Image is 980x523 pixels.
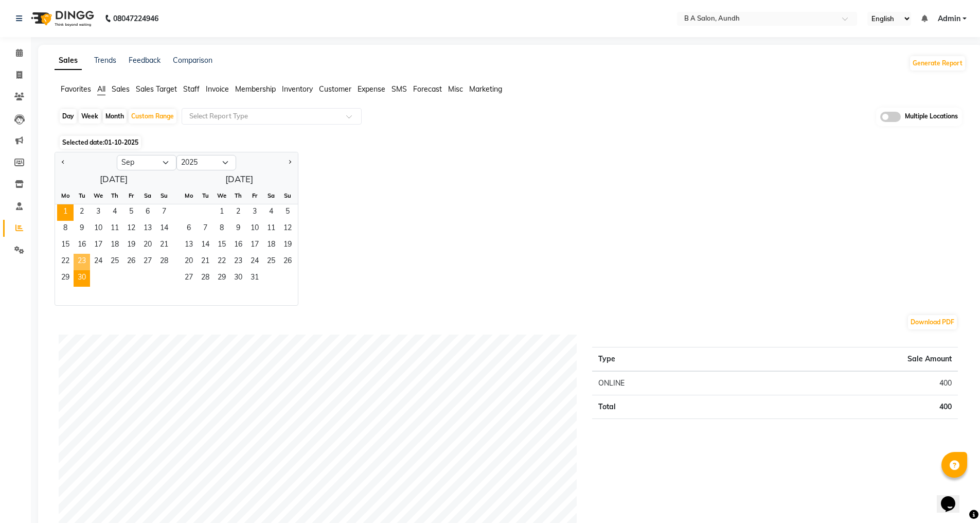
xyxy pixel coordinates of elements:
span: 29 [57,270,74,287]
span: 28 [156,254,172,270]
div: Monday, September 1, 2025 [57,204,74,221]
span: 11 [106,221,123,237]
div: Tuesday, September 23, 2025 [74,254,90,270]
th: Sale Amount [740,347,958,371]
div: Saturday, September 27, 2025 [139,254,156,270]
span: 31 [246,270,263,287]
button: Previous month [59,154,67,171]
span: 29 [213,270,230,287]
span: 1 [213,204,230,221]
span: 23 [74,254,90,270]
div: Thursday, September 4, 2025 [106,204,123,221]
span: 27 [181,270,197,287]
span: Membership [235,84,276,94]
button: Generate Report [910,56,965,71]
div: Th [230,187,246,204]
span: Misc [448,84,463,94]
span: 20 [139,237,156,254]
a: Sales [55,51,82,70]
div: Week [79,109,101,124]
div: Saturday, October 11, 2025 [263,221,279,237]
div: Wednesday, October 22, 2025 [213,254,230,270]
div: Fr [123,187,139,204]
span: 22 [57,254,74,270]
a: Comparison [173,56,212,65]
div: Saturday, September 13, 2025 [139,221,156,237]
span: 5 [279,204,296,221]
div: Sunday, October 12, 2025 [279,221,296,237]
div: Monday, September 22, 2025 [57,254,74,270]
span: Marketing [469,84,502,94]
div: Tuesday, September 9, 2025 [74,221,90,237]
div: Tuesday, October 7, 2025 [197,221,213,237]
div: Monday, September 29, 2025 [57,270,74,287]
span: 15 [57,237,74,254]
div: Day [60,109,77,124]
div: Friday, October 10, 2025 [246,221,263,237]
span: Sales Target [136,84,177,94]
span: 18 [263,237,279,254]
span: Selected date: [60,136,141,149]
span: 23 [230,254,246,270]
div: Friday, September 12, 2025 [123,221,139,237]
span: 22 [213,254,230,270]
div: Fr [246,187,263,204]
td: Total [592,395,740,419]
div: Tuesday, October 21, 2025 [197,254,213,270]
div: Sunday, October 19, 2025 [279,237,296,254]
div: Tu [74,187,90,204]
span: Favorites [61,84,91,94]
div: Tuesday, September 2, 2025 [74,204,90,221]
div: Friday, October 3, 2025 [246,204,263,221]
span: 9 [230,221,246,237]
span: 19 [123,237,139,254]
span: 4 [263,204,279,221]
span: 25 [106,254,123,270]
div: Su [279,187,296,204]
span: 8 [57,221,74,237]
div: Friday, September 26, 2025 [123,254,139,270]
div: Friday, October 17, 2025 [246,237,263,254]
span: 7 [156,204,172,221]
div: Custom Range [129,109,176,124]
span: 25 [263,254,279,270]
div: Monday, October 6, 2025 [181,221,197,237]
a: Feedback [129,56,161,65]
span: Customer [319,84,351,94]
div: Saturday, October 25, 2025 [263,254,279,270]
div: Sunday, September 7, 2025 [156,204,172,221]
span: 01-10-2025 [104,138,138,146]
span: Multiple Locations [905,112,958,122]
div: Sunday, September 28, 2025 [156,254,172,270]
div: Wednesday, September 24, 2025 [90,254,106,270]
span: 16 [230,237,246,254]
span: 4 [106,204,123,221]
div: Wednesday, September 10, 2025 [90,221,106,237]
img: logo [26,4,97,33]
span: 20 [181,254,197,270]
div: Monday, September 8, 2025 [57,221,74,237]
div: Sa [263,187,279,204]
div: Thursday, October 2, 2025 [230,204,246,221]
span: 10 [90,221,106,237]
div: Wednesday, October 15, 2025 [213,237,230,254]
span: 17 [246,237,263,254]
span: Expense [358,84,385,94]
div: Su [156,187,172,204]
span: 3 [246,204,263,221]
div: Thursday, September 25, 2025 [106,254,123,270]
td: ONLINE [592,371,740,395]
span: Sales [112,84,130,94]
span: 8 [213,221,230,237]
div: Monday, October 13, 2025 [181,237,197,254]
span: Staff [183,84,200,94]
div: Wednesday, October 1, 2025 [213,204,230,221]
select: Select year [176,155,236,170]
div: Tuesday, September 30, 2025 [74,270,90,287]
span: 27 [139,254,156,270]
span: 13 [181,237,197,254]
span: 15 [213,237,230,254]
div: Saturday, October 4, 2025 [263,204,279,221]
div: Tuesday, October 28, 2025 [197,270,213,287]
button: Next month [286,154,294,171]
